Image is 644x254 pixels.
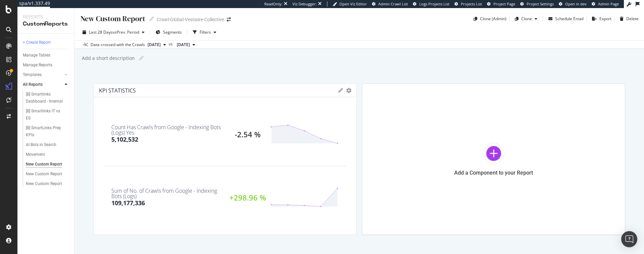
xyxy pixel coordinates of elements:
[111,135,138,144] div: 5,102,532
[598,1,619,6] span: Admin Page
[80,27,147,38] button: Last 28 DaysvsPrev. Period
[225,194,271,201] div: +298.96 %
[454,170,533,176] div: Add a Component to your Report
[81,55,135,62] div: Add a short description
[621,231,637,247] div: Open Intercom Messenger
[200,29,211,35] div: Filters
[617,13,639,24] button: Delete
[378,1,408,6] span: Admin Crawl List
[169,41,174,47] span: vs
[26,108,63,122] div: [B] Smartlinks IT vs ES
[26,171,62,178] div: New Custom Report
[113,29,139,35] span: vs Prev. Period
[163,29,182,35] span: Segments
[26,124,64,139] div: [B] SmartLinks Prep KPIs
[454,1,482,7] a: Projects List
[419,1,449,6] span: Logs Projects List
[23,20,69,28] div: CustomReports
[227,17,231,22] div: arrow-right-arrow-left
[292,1,317,7] div: Viz Debugger:
[111,188,225,199] div: Sum of No. of Crawls from Google - Indexing Bots (Logs)
[26,124,69,139] a: [B] SmartLinks Prep KPIs
[26,180,69,187] a: New Custom Report
[565,1,587,6] span: Open in dev
[26,141,56,148] div: AI Bots in Search
[26,151,45,158] div: Movement
[487,1,515,7] a: Project Page
[177,42,190,48] span: 2025 Aug. 19th
[527,1,554,6] span: Project Settings
[471,13,506,24] button: Clone (Admin)
[555,16,584,22] div: Schedule Email
[546,13,584,24] button: Schedule Email
[413,1,449,7] a: Logs Projects List
[333,1,367,7] a: Open Viz Editor
[589,13,611,24] button: Export
[91,42,145,48] div: Data crossed with the Crawls
[149,16,154,21] i: Edit report name
[190,27,219,38] button: Filters
[26,161,69,168] a: New Custom Report
[80,13,145,24] div: New Custom Report
[493,1,515,6] span: Project Page
[145,41,169,49] button: [DATE]
[23,39,69,46] a: + Create Report
[346,88,352,93] div: gear
[521,16,532,22] div: Clone
[23,81,43,88] div: All Reports
[26,108,69,122] a: [B] Smartlinks IT vs ES
[372,1,408,7] a: Admin Crawl List
[339,1,367,6] span: Open Viz Editor
[23,13,69,20] div: Reports
[26,161,62,168] div: New Custom Report
[23,39,51,46] div: + Create Report
[559,1,587,7] a: Open in dev
[99,87,136,94] div: KPI STATISTICS
[174,41,198,49] button: [DATE]
[148,42,161,48] span: 2025 Sep. 16th
[93,83,357,235] div: KPI STATISTICSgeargearCount Has Crawls from Google - Indexing Bots (Logs) Yes5,102,532-2.54 %Sum ...
[111,199,145,208] div: 109,177,336
[26,91,69,105] a: [B] Smartlinks Dashboard - Internal
[599,16,611,22] div: Export
[520,1,554,7] a: Project Settings
[592,1,619,7] a: Admin Page
[26,141,69,148] a: AI Bots in Search
[153,27,184,38] button: Segments
[111,124,225,135] div: Count Has Crawls from Google - Indexing Bots (Logs) Yes
[26,171,69,178] a: New Custom Report
[23,52,50,59] div: Manage Tables
[480,16,506,22] div: Clone (Admin)
[23,52,69,59] a: Manage Tables
[23,81,63,88] a: All Reports
[461,1,482,6] span: Projects List
[26,151,69,158] a: Movement
[26,180,62,187] div: New Custom Report
[157,16,224,23] div: Crawl-Global-Vestiaire-Collective
[626,16,639,22] div: Delete
[23,71,42,78] div: Templates
[512,13,540,24] button: Clone
[139,56,144,61] i: Edit report name
[225,131,271,138] div: -2.54 %
[26,91,65,105] div: [B] Smartlinks Dashboard - Internal
[89,29,113,35] span: Last 28 Days
[264,1,282,7] div: ReadOnly:
[23,62,52,69] div: Manage Reports
[23,71,63,78] a: Templates
[23,62,69,69] a: Manage Reports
